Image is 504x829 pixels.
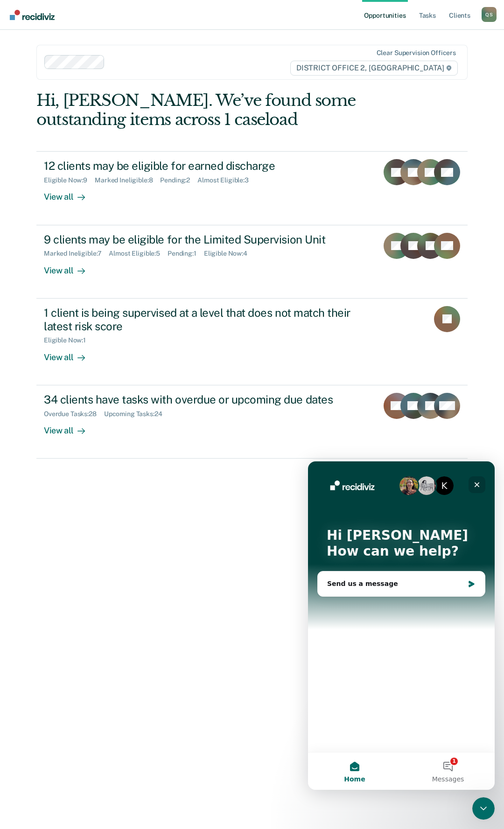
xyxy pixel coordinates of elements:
[44,184,96,202] div: View all
[472,797,495,820] iframe: Intercom live chat
[482,7,497,22] button: Profile dropdown button
[204,250,255,258] div: Eligible Now : 4
[36,225,468,299] a: 9 clients may be eligible for the Limited Supervision UnitMarked Ineligible:7Almost Eligible:5Pen...
[44,393,371,406] div: 34 clients have tasks with overdue or upcoming due dates
[44,176,95,184] div: Eligible Now : 9
[308,461,495,790] iframe: Intercom live chat
[44,344,96,362] div: View all
[44,418,96,436] div: View all
[44,336,93,344] div: Eligible Now : 1
[104,410,170,418] div: Upcoming Tasks : 24
[168,250,204,258] div: Pending : 1
[36,91,381,129] div: Hi, [PERSON_NAME]. We’ve found some outstanding items across 1 caseload
[109,250,168,258] div: Almost Eligible : 5
[44,250,109,258] div: Marked Ineligible : 7
[290,61,458,76] span: DISTRICT OFFICE 2, [GEOGRAPHIC_DATA]
[44,306,371,333] div: 1 client is being supervised at a level that does not match their latest risk score
[36,151,468,225] a: 12 clients may be eligible for earned dischargeEligible Now:9Marked Ineligible:8Pending:2Almost E...
[36,385,468,459] a: 34 clients have tasks with overdue or upcoming due datesOverdue Tasks:28Upcoming Tasks:24View all
[44,159,371,173] div: 12 clients may be eligible for earned discharge
[10,10,55,20] img: Recidiviz
[377,49,456,57] div: Clear supervision officers
[482,7,497,22] div: Q S
[36,299,468,385] a: 1 client is being supervised at a level that does not match their latest risk scoreEligible Now:1...
[44,233,371,246] div: 9 clients may be eligible for the Limited Supervision Unit
[95,176,160,184] div: Marked Ineligible : 8
[44,258,96,276] div: View all
[160,176,197,184] div: Pending : 2
[44,410,104,418] div: Overdue Tasks : 28
[197,176,256,184] div: Almost Eligible : 3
